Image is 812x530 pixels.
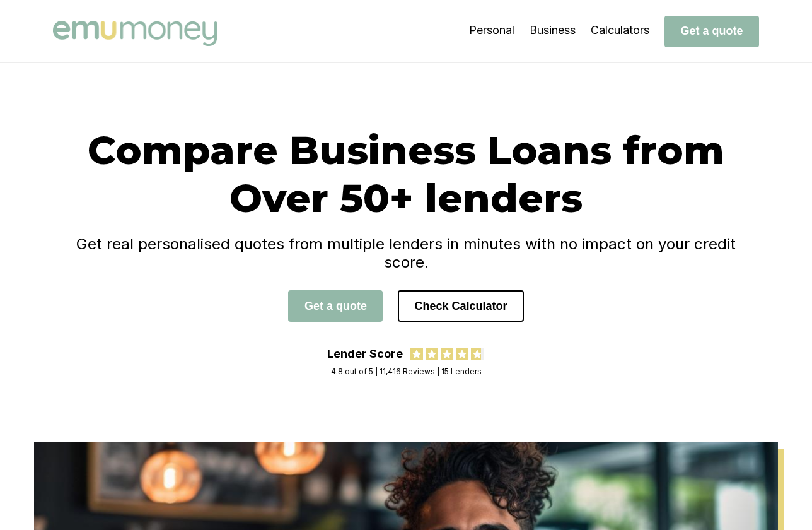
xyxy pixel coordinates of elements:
[327,347,403,360] div: Lender Score
[456,348,468,360] img: review star
[53,126,759,222] h1: Compare Business Loans from Over 50+ lenders
[410,348,423,360] img: review star
[331,367,482,376] div: 4.8 out of 5 | 11,416 Reviews | 15 Lenders
[53,235,759,271] h4: Get real personalised quotes from multiple lenders in minutes with no impact on your credit score.
[471,348,484,360] img: review star
[53,21,217,46] img: Emu Money logo
[664,24,759,37] a: Get a quote
[288,299,383,312] a: Get a quote
[664,16,759,47] button: Get a quote
[441,348,453,360] img: review star
[398,299,523,312] a: Check Calculator
[398,290,523,322] button: Check Calculator
[426,348,438,360] img: review star
[288,290,383,322] button: Get a quote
